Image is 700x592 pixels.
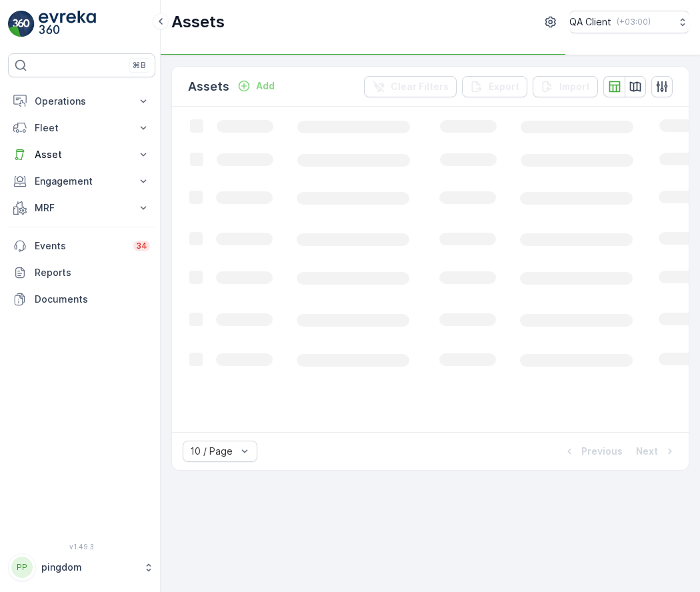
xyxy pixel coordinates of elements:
p: Import [559,80,590,93]
p: Assets [171,11,225,33]
p: MRF [35,201,129,215]
p: Export [489,80,519,93]
span: v 1.49.3 [8,543,155,551]
button: PPpingdom [8,553,155,581]
p: Clear Filters [391,80,449,93]
p: Assets [188,77,229,96]
p: 34 [136,241,147,251]
button: Engagement [8,168,155,195]
button: Fleet [8,115,155,141]
p: Fleet [35,121,129,135]
p: ⌘B [133,60,146,71]
p: Operations [35,95,129,108]
button: Next [635,443,678,459]
p: Next [636,445,658,458]
button: Asset [8,141,155,168]
div: PP [11,557,33,578]
button: QA Client(+03:00) [569,11,689,33]
button: Import [533,76,598,97]
img: logo_light-DOdMpM7g.png [39,11,96,37]
p: pingdom [41,561,137,574]
button: Previous [561,443,624,459]
p: Asset [35,148,129,161]
p: ( +03:00 ) [617,17,651,27]
p: QA Client [569,15,611,29]
a: Reports [8,259,155,286]
button: MRF [8,195,155,221]
button: Add [232,78,280,94]
p: Documents [35,293,150,306]
p: Add [256,79,275,93]
a: Documents [8,286,155,313]
p: Reports [35,266,150,279]
button: Clear Filters [364,76,457,97]
p: Previous [581,445,623,458]
button: Operations [8,88,155,115]
p: Events [35,239,125,253]
a: Events34 [8,233,155,259]
p: Engagement [35,175,129,188]
img: logo [8,11,35,37]
button: Export [462,76,527,97]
